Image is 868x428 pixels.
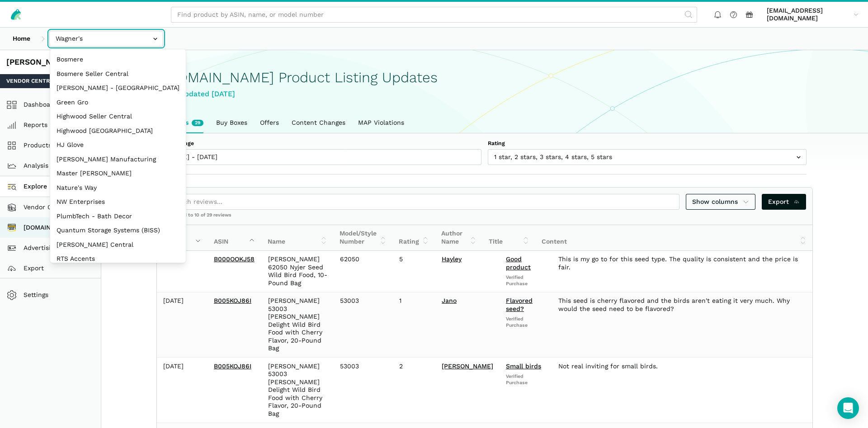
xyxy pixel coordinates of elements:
[506,373,546,386] span: Verified Purchase
[285,113,352,133] a: Content Changes
[558,362,806,371] div: Not real inviting for small birds.
[157,212,812,225] div: Showing 1 to 10 of 29 reviews
[768,197,800,207] span: Export
[50,81,186,95] button: [PERSON_NAME] - [GEOGRAPHIC_DATA]
[208,225,261,251] th: ASIN: activate to sort column ascending
[214,255,255,263] a: B000OOKJ58
[262,292,334,357] td: [PERSON_NAME] 53003 [PERSON_NAME] Delight Wild Bird Food with Cherry Flavor, 20-Pound Bag
[214,362,251,370] a: B005KOJ86I
[6,77,57,85] span: Vendor Central
[435,225,482,251] th: Author Name: activate to sort column ascending
[392,225,435,251] th: Rating: activate to sort column ascending
[393,357,435,423] td: 2
[333,225,392,251] th: Model/Style Number: activate to sort column ascending
[262,357,334,423] td: [PERSON_NAME] 53003 [PERSON_NAME] Delight Wild Bird Food with Cherry Flavor, 20-Pound Bag
[163,89,807,100] div: Last updated [DATE]
[163,70,807,85] h1: [DOMAIN_NAME] Product Listing Updates
[50,238,186,252] button: [PERSON_NAME] Central
[442,362,493,370] a: [PERSON_NAME]
[49,31,163,47] input: Wagner's
[393,251,435,292] td: 5
[50,181,186,195] button: Nature's Way
[6,56,94,68] div: [PERSON_NAME]
[442,255,462,263] a: Hayley
[163,194,679,210] input: Search reviews...
[6,31,37,47] a: Home
[764,5,862,24] a: [EMAIL_ADDRESS][DOMAIN_NAME]
[192,120,203,126] span: New reviews in the last week
[352,113,410,133] a: MAP Violations
[506,297,533,312] a: Flavored seed?
[9,181,64,192] span: Explore Data
[334,251,393,292] td: 62050
[50,252,186,266] button: RTS Accents
[482,225,535,251] th: Title: activate to sort column ascending
[50,166,186,181] button: Master [PERSON_NAME]
[535,225,812,251] th: Content: activate to sort column ascending
[50,138,186,152] button: HJ Glove
[506,255,531,271] a: Good product
[686,194,755,210] a: Show columns
[558,297,806,313] div: This seed is cherry flavored and the birds aren't eating it very much. Why would the seed need to...
[261,225,333,251] th: Name: activate to sort column ascending
[50,124,186,138] button: Highwood [GEOGRAPHIC_DATA]
[692,197,749,207] span: Show columns
[442,297,457,304] a: Jano
[171,7,697,23] input: Find product by ASIN, name, or model number
[157,292,208,357] td: [DATE]
[506,316,546,329] span: Verified Purchase
[210,113,254,133] a: Buy Boxes
[254,113,285,133] a: Offers
[767,7,850,23] span: [EMAIL_ADDRESS][DOMAIN_NAME]
[393,292,435,357] td: 1
[334,292,393,357] td: 53003
[50,209,186,224] button: PlumbTech - Bath Decor
[506,274,546,287] span: Verified Purchase
[488,140,807,148] label: Rating
[50,152,186,167] button: [PERSON_NAME] Manufacturing
[837,397,859,419] div: Open Intercom Messenger
[506,362,541,370] a: Small birds
[334,357,393,423] td: 53003
[50,195,186,209] button: NW Enterprises
[50,52,186,67] button: Bosmere
[558,255,806,271] div: This is my go to for this seed type. The quality is consistent and the price is fair.
[762,194,807,210] a: Export
[157,251,208,292] td: [DATE]
[50,223,186,238] button: Quantum Storage Systems (BISS)
[50,67,186,81] button: Bosmere Seller Central
[488,149,807,165] input: 1 star, 2 stars, 3 stars, 4 stars, 5 stars
[50,95,186,110] button: Green Gro
[50,109,186,124] button: Highwood Seller Central
[262,251,334,292] td: [PERSON_NAME] 62050 Nyjer Seed Wild Bird Food, 10-Pound Bag
[157,357,208,423] td: [DATE]
[163,140,481,148] label: Date Range
[214,297,251,304] a: B005KOJ86I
